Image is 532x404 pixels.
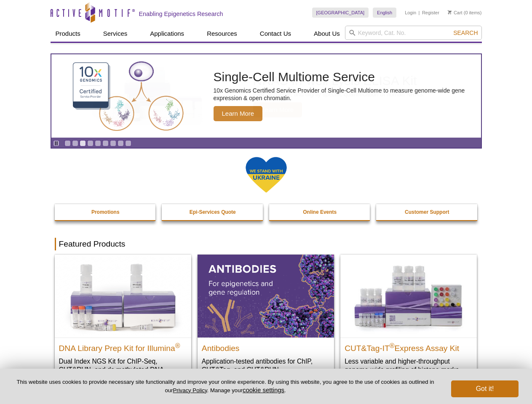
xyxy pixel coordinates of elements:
[269,204,371,220] a: Online Events
[340,255,477,337] img: CUT&Tag-IT® Express Assay Kit
[65,58,191,135] img: Single-Cell Multiome Service
[91,209,120,215] strong: Promotions
[202,340,330,353] h2: Antibodies
[13,378,437,394] p: This website uses cookies to provide necessary site functionality and improve your online experie...
[448,8,482,18] li: (0 items)
[451,29,480,37] button: Search
[340,255,477,382] a: CUT&Tag-IT® Express Assay Kit CUT&Tag-IT®Express Assay Kit Less variable and higher-throughput ge...
[139,10,223,18] h2: Enabling Epigenetics Research
[59,340,187,353] h2: DNA Library Prep Kit for Illumina
[110,140,116,146] a: Go to slide 7
[125,140,131,146] a: Go to slide 9
[59,357,187,383] p: Dual Index NGS Kit for ChIP-Seq, CUT&RUN, and ds methylated DNA assays.
[419,8,420,18] li: |
[51,54,481,138] a: Single-Cell Multiome Service Single-Cell Multiome Service 10x Genomics Certified Service Provider...
[422,10,439,16] a: Register
[72,140,78,146] a: Go to slide 2
[53,140,59,146] a: Toggle autoplay
[255,26,296,42] a: Contact Us
[303,209,337,215] strong: Online Events
[87,140,94,146] a: Go to slide 4
[145,26,189,42] a: Applications
[55,255,191,391] a: DNA Library Prep Kit for Illumina DNA Library Prep Kit for Illumina® Dual Index NGS Kit for ChIP-...
[198,255,334,382] a: All Antibodies Antibodies Application-tested antibodies for ChIP, CUT&Tag, and CUT&RUN.
[214,71,477,83] h2: Single-Cell Multiome Service
[345,26,482,40] input: Keyword, Cat. No.
[64,140,71,146] a: Go to slide 1
[345,340,473,353] h2: CUT&Tag-IT Express Assay Kit
[175,342,180,349] sup: ®
[376,204,478,220] a: Customer Support
[55,204,157,220] a: Promotions
[198,255,334,337] img: All Antibodies
[51,26,86,42] a: Products
[245,156,287,194] img: We Stand With Ukraine
[118,140,124,146] a: Go to slide 8
[95,140,101,146] a: Go to slide 5
[448,10,452,14] img: Your Cart
[373,8,396,18] a: English
[243,386,284,393] button: cookie settings
[405,209,449,215] strong: Customer Support
[102,140,109,146] a: Go to slide 6
[190,209,236,215] strong: Epi-Services Quote
[309,26,345,42] a: About Us
[390,342,395,349] sup: ®
[405,10,416,16] a: Login
[202,26,242,42] a: Resources
[451,380,519,397] button: Got it!
[448,10,462,16] a: Cart
[98,26,133,42] a: Services
[312,8,369,18] a: [GEOGRAPHIC_DATA]
[55,255,191,337] img: DNA Library Prep Kit for Illumina
[345,357,473,374] p: Less variable and higher-throughput genome-wide profiling of histone marks​.
[173,387,207,393] a: Privacy Policy
[80,140,86,146] a: Go to slide 3
[202,357,330,374] p: Application-tested antibodies for ChIP, CUT&Tag, and CUT&RUN.
[214,106,263,121] span: Learn More
[453,29,478,36] span: Search
[51,54,481,138] article: Single-Cell Multiome Service
[55,238,478,250] h2: Featured Products
[162,204,264,220] a: Epi-Services Quote
[214,87,477,102] p: 10x Genomics Certified Service Provider of Single-Cell Multiome to measure genome-wide gene expre...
